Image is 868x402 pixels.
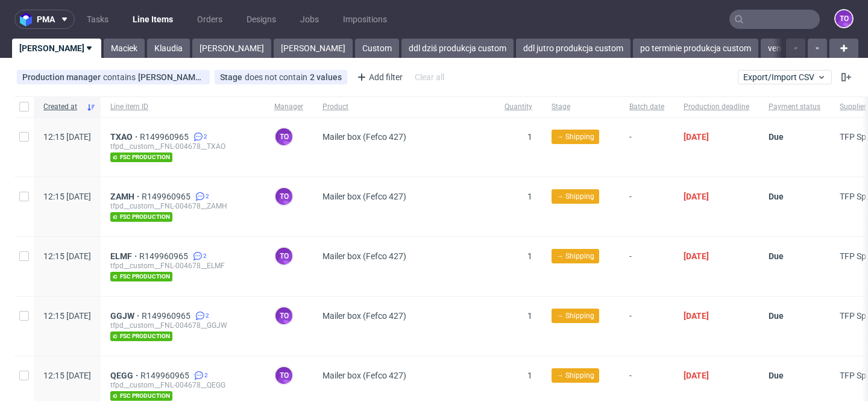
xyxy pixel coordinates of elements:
[556,310,594,321] span: → Shipping
[110,261,255,271] div: tfpd__custom__FNL-004678__ELMF
[761,39,831,58] a: vendor ddl dziś
[684,371,709,380] span: [DATE]
[629,371,664,401] span: -
[738,70,832,84] button: Export/Import CSV
[204,371,208,380] span: 2
[193,311,209,321] a: 2
[629,311,664,341] span: -
[633,39,758,58] a: po terminie produkcja custom
[505,102,532,112] span: Quantity
[769,311,784,321] span: Due
[43,311,91,321] span: 12:15 [DATE]
[139,251,190,261] a: R149960965
[110,102,255,112] span: Line item ID
[110,391,172,401] span: fsc production
[110,371,140,380] a: QEGG
[336,10,394,29] a: Impositions
[293,10,326,29] a: Jobs
[322,251,406,261] span: Mailer box (Fefco 427)
[275,307,292,324] figcaption: to
[43,192,91,201] span: 12:15 [DATE]
[769,192,784,201] span: Due
[110,192,142,201] span: ZAMH
[274,39,353,58] a: [PERSON_NAME]
[769,102,820,112] span: Payment status
[275,367,292,384] figcaption: to
[684,102,749,112] span: Production deadline
[138,72,204,82] div: [PERSON_NAME][EMAIL_ADDRESS][PERSON_NAME][DOMAIN_NAME]
[191,132,207,142] a: 2
[190,251,207,261] a: 2
[110,331,172,341] span: fsc production
[769,132,784,142] span: Due
[140,132,191,142] a: R149960965
[275,188,292,205] figcaption: to
[43,371,91,380] span: 12:15 [DATE]
[556,131,594,142] span: → Shipping
[322,192,406,201] span: Mailer box (Fefco 427)
[110,212,172,222] span: fsc production
[206,311,209,321] span: 2
[43,132,91,142] span: 12:15 [DATE]
[147,39,190,58] a: Klaudia
[110,272,172,281] span: fsc production
[20,13,37,27] img: logo
[140,371,192,380] a: R149960965
[142,192,193,201] a: R149960965
[527,311,532,321] span: 1
[104,39,145,58] a: Maciek
[527,132,532,142] span: 1
[629,102,664,112] span: Batch date
[142,311,193,321] a: R149960965
[110,142,255,151] div: tfpd__custom__FNL-004678__TXAO
[322,371,406,380] span: Mailer box (Fefco 427)
[527,371,532,380] span: 1
[743,72,826,82] span: Export/Import CSV
[552,102,610,112] span: Stage
[684,251,709,261] span: [DATE]
[274,102,303,112] span: Manager
[310,72,342,82] div: 2 values
[527,251,532,261] span: 1
[206,192,209,201] span: 2
[193,192,209,201] a: 2
[629,251,664,281] span: -
[204,132,207,142] span: 2
[220,72,245,82] span: Stage
[103,72,138,82] span: contains
[684,311,709,321] span: [DATE]
[37,15,55,24] span: pma
[556,370,594,381] span: → Shipping
[80,10,116,29] a: Tasks
[769,251,784,261] span: Due
[322,132,406,142] span: Mailer box (Fefco 427)
[322,311,406,321] span: Mailer box (Fefco 427)
[412,69,447,86] div: Clear all
[22,72,103,82] span: Production manager
[769,371,784,380] span: Due
[110,321,255,330] div: tfpd__custom__FNL-004678__GGJW
[355,39,399,58] a: Custom
[629,192,664,222] span: -
[110,201,255,211] div: tfpd__custom__FNL-004678__ZAMH
[401,39,514,58] a: ddl dziś produkcja custom
[110,132,140,142] a: TXAO
[684,192,709,201] span: [DATE]
[556,191,594,202] span: → Shipping
[12,39,101,58] a: [PERSON_NAME]
[110,251,139,261] a: ELMF
[322,102,485,112] span: Product
[43,251,91,261] span: 12:15 [DATE]
[43,102,81,112] span: Created at
[110,380,255,390] div: tfpd__custom__FNL-004678__QEGG
[190,10,230,29] a: Orders
[275,248,292,265] figcaption: to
